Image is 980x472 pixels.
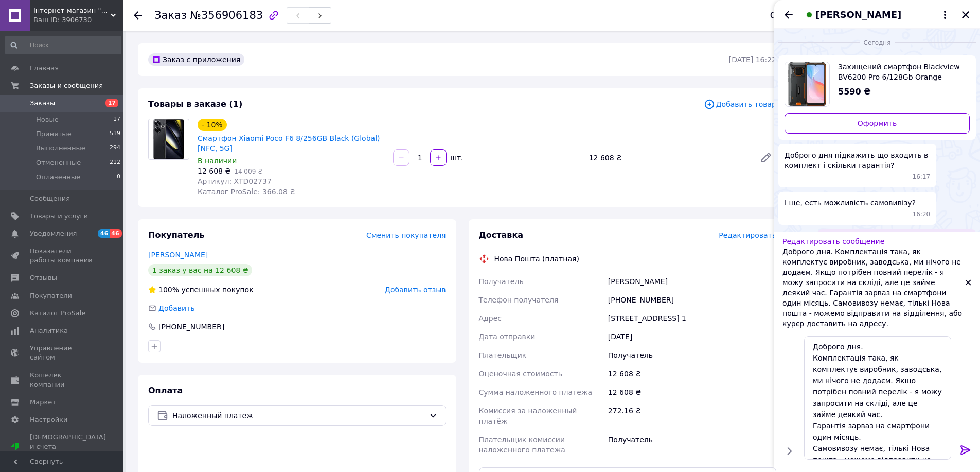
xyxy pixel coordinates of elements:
span: Наложенный платеж [172,410,425,421]
span: 212 [110,158,120,167]
div: 12 608 ₴ [606,365,778,383]
button: Назад [782,9,795,21]
div: 12.08.2025 [778,37,976,47]
button: [PERSON_NAME] [803,8,951,22]
span: Добавить отзыв [385,286,446,294]
span: 12 608 ₴ [198,167,230,175]
span: Доброго дня підкажить що входить в комплект і скільки гарантія? [785,150,930,171]
span: Добавить товар [704,99,776,110]
div: Получатель [606,346,778,365]
span: №356906183 [190,9,263,22]
span: І ще, есть можливість самовивізу? [785,198,916,208]
span: 100% [158,286,179,294]
span: Маркет [30,398,56,407]
a: [PERSON_NAME] [148,251,208,259]
time: [DATE] 16:22 [729,55,776,64]
span: Покупатель [148,230,204,240]
span: 16:20 12.08.2025 [913,210,931,219]
span: Каталог ProSale: 366.08 ₴ [198,187,295,196]
span: Оплаченные [36,173,80,182]
span: Каталог ProSale [30,309,85,318]
span: 17 [105,99,118,107]
p: Доброго дня. Комплектація така, як комплектує виробник, заводська, ми нічого не додаєм. Якщо потр... [782,247,965,329]
span: Заказы [30,99,55,108]
div: 12 608 ₴ [606,383,778,402]
a: Смартфон Xiaomi Poco F6 8/256GB Black (Global) [NFC, 5G] [198,134,380,153]
span: Сумма наложенного платежа [479,388,593,397]
span: Заказы и сообщения [30,81,103,90]
span: Принятые [36,129,72,139]
span: Сообщения [30,194,70,203]
p: Редактировать сообщение [782,236,965,247]
div: Статус заказа [770,10,839,21]
span: Редактировать [719,231,776,239]
span: 294 [110,144,120,153]
span: Адрес [479,314,502,323]
span: Заказ [154,9,187,22]
input: Поиск [5,36,121,54]
div: 1 заказ у вас на 12 608 ₴ [148,264,252,276]
div: успешных покупок [148,285,254,295]
div: [PERSON_NAME] [606,272,778,291]
a: Оформить [785,113,970,134]
span: Оплата [148,386,183,395]
button: Закрыть [959,9,972,21]
span: 16:17 12.08.2025 [913,173,931,181]
span: 14 009 ₴ [234,168,262,175]
span: Товары в заказе (1) [148,99,242,109]
div: Заказ с приложения [148,53,244,66]
span: 0 [117,173,120,182]
div: шт. [448,153,464,163]
span: Выполненные [36,144,85,153]
span: 46 [98,229,110,238]
span: Інтернет-магазин "Гаджети" [33,6,111,15]
span: Оценочная стоимость [479,370,563,378]
a: Редактировать [756,147,776,168]
span: Отмененные [36,158,81,167]
span: 5590 ₴ [838,87,871,97]
span: Уведомления [30,229,77,238]
span: 46 [110,229,121,238]
div: Ваш ID: 3906730 [33,15,123,25]
span: Дата отправки [479,333,536,341]
span: Плательщик комиссии наложенного платежа [479,436,565,454]
span: [DEMOGRAPHIC_DATA] и счета [30,432,106,461]
textarea: Доброго дня. Комплектація така, як комплектує виробник, заводська, ми нічого не додаєм. Якщо потр... [804,336,951,460]
div: Получатель [606,430,778,459]
span: Плательщик [479,351,527,360]
span: В наличии [198,157,237,165]
span: Покупатели [30,291,72,300]
span: Сегодня [860,39,895,47]
div: - 10% [198,119,227,131]
span: Главная [30,64,59,73]
span: 519 [110,129,120,139]
span: 17 [113,115,120,124]
span: Управление сайтом [30,344,95,362]
span: Доставка [479,230,524,240]
a: Посмотреть товар [785,62,970,107]
div: [PHONE_NUMBER] [606,291,778,309]
span: Отзывы [30,273,57,282]
span: Телефон получателя [479,296,559,304]
span: Товары и услуги [30,212,88,221]
div: Вернуться назад [134,10,142,21]
span: Аналитика [30,326,68,335]
div: [PHONE_NUMBER] [157,322,225,332]
div: 12 608 ₴ [585,150,752,165]
span: Показатели работы компании [30,247,95,265]
span: Новые [36,115,59,124]
span: Кошелек компании [30,371,95,389]
img: 6071723362_w640_h640_zaschischennyj-smartfon-blackview.jpg [785,62,829,106]
span: Получатель [479,277,524,286]
div: [STREET_ADDRESS] 1 [606,309,778,328]
span: Комиссия за наложенный платёж [479,407,577,425]
span: Настройки [30,415,67,424]
span: Добавить [158,304,194,312]
span: Захищений смартфон Blackview BV6200 Pro 6/128Gb Orange (Global) NFC [838,62,961,82]
div: 272.16 ₴ [606,402,778,430]
img: Смартфон Xiaomi Poco F6 8/256GB Black (Global) [NFC, 5G] [153,119,184,159]
span: Сменить покупателя [366,231,446,239]
div: Нова Пошта (платная) [492,254,582,264]
div: [DATE] [606,328,778,346]
button: Показать кнопки [782,444,796,458]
